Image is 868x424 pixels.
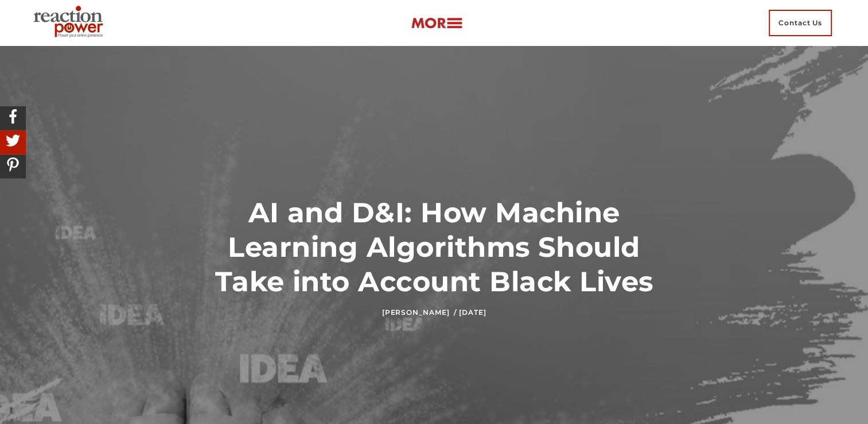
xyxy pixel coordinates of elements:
[769,10,832,36] span: Contact Us
[3,106,23,126] img: Share On Facebook
[411,17,462,30] img: more-btn.png
[194,195,674,299] h1: AI and D&I: How Machine Learning Algorithms Should Take into Account Black Lives
[459,308,486,317] time: [DATE]
[29,2,112,44] img: Executive Branding | Personal Branding Agency
[3,130,23,151] img: Share On Twitter
[3,155,23,175] img: Share On Pinterest
[382,308,457,317] a: [PERSON_NAME] /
